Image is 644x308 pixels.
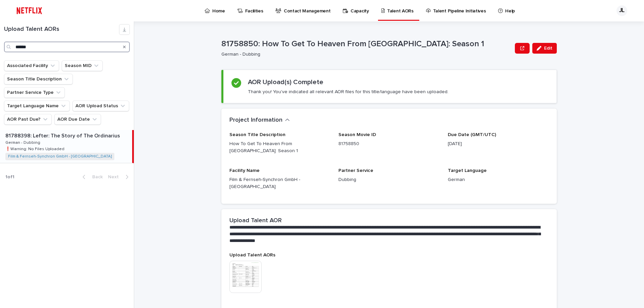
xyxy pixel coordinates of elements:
[229,117,290,124] button: Project Information
[88,175,103,179] span: Back
[4,26,119,33] h1: Upload Talent AORs
[4,60,59,71] button: Associated Facility
[616,5,627,16] div: JL
[229,117,282,124] h2: Project Information
[13,4,45,17] img: ifQbXi3ZQGMSEF7WDB7W
[229,168,260,173] span: Facility Name
[4,114,52,125] button: AOR Past Due?
[338,176,439,183] p: Dubbing
[229,217,282,225] h2: Upload Talent AOR
[229,132,285,137] span: Season Title Description
[54,114,101,125] button: AOR Due Date
[338,140,439,147] p: 81758850
[108,175,123,179] span: Next
[221,52,509,57] p: German - Dubbing
[72,101,129,111] button: AOR Upload Status
[448,168,487,173] span: Target Language
[248,78,323,86] h2: AOR Upload(s) Complete
[8,154,112,159] a: Film & Fernseh-Synchron GmbH - [GEOGRAPHIC_DATA]
[229,176,330,190] p: Film & Fernseh-Synchron GmbH - [GEOGRAPHIC_DATA]
[448,176,549,183] p: German
[5,145,66,151] p: ❗️Warning: No Files Uploaded
[4,87,65,98] button: Partner Service Type
[248,89,448,95] p: Thank you! You've indicated all relevant AOR files for this title/language have been uploaded.
[4,101,70,111] button: Target Language Name
[532,43,557,54] button: Edit
[448,140,549,147] p: [DATE]
[5,139,42,145] p: German - Dubbing
[77,174,105,180] button: Back
[4,42,130,52] input: Search
[4,74,73,84] button: Season Title Description
[338,132,376,137] span: Season Movie ID
[229,140,330,155] p: How To Get To Heaven From [GEOGRAPHIC_DATA]: Season 1
[5,131,121,139] p: 81788398: Lefter: The Story of The Ordinarius
[221,39,512,49] p: 81758850: How To Get To Heaven From [GEOGRAPHIC_DATA]: Season 1
[229,253,275,257] span: Upload Talent AORs
[105,174,134,180] button: Next
[338,168,373,173] span: Partner Service
[62,60,103,71] button: Season MID
[544,46,552,51] span: Edit
[448,132,496,137] span: Due Date (GMT/UTC)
